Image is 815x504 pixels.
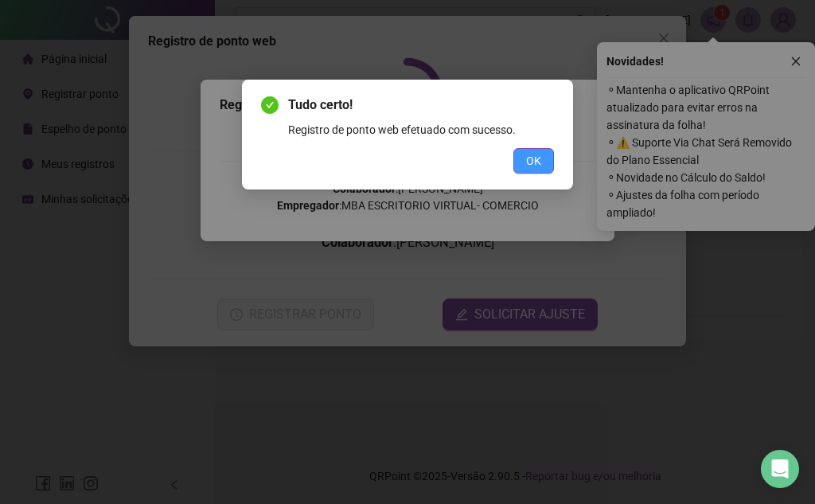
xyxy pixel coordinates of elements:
[761,450,799,488] div: Open Intercom Messenger
[513,148,554,174] button: OK
[288,96,554,115] span: Tudo certo!
[261,96,279,114] span: check-circle
[526,152,541,170] span: OK
[288,121,554,139] div: Registro de ponto web efetuado com sucesso.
